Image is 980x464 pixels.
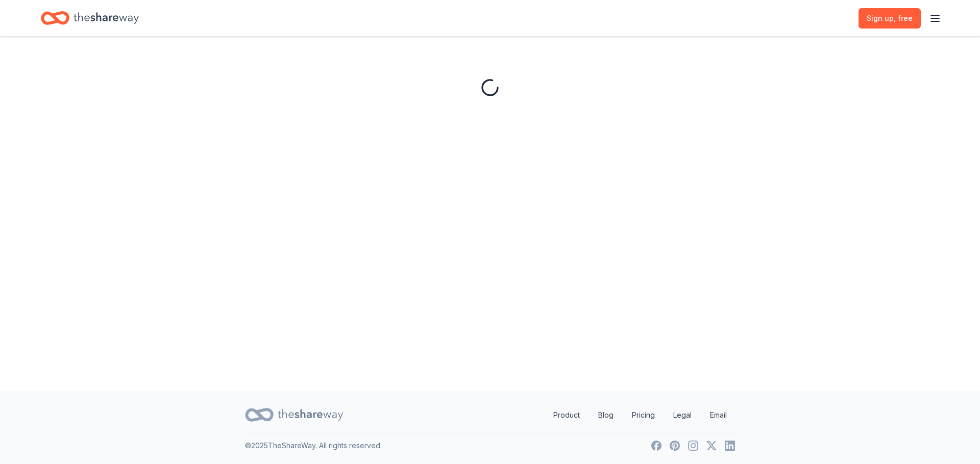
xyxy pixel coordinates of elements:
a: Sign up, free [859,8,921,29]
span: , free [894,14,913,22]
a: Pricing [624,405,663,425]
nav: quick links [545,405,735,425]
a: Product [545,405,588,425]
a: Legal [665,405,700,425]
a: Email [702,405,735,425]
p: © 2025 TheShareWay. All rights reserved. [245,440,382,452]
a: Blog [590,405,622,425]
span: Sign up [867,12,913,24]
a: Home [41,6,139,30]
